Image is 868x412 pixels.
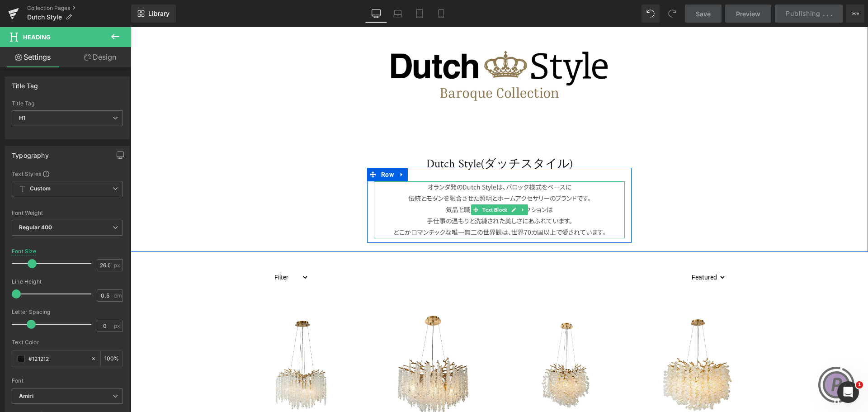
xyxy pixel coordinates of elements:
[263,200,321,209] span: どこかロマンチックな
[350,177,378,188] span: Text Block
[253,279,352,398] img: Dutch Style シャンデリア・ウォーターフォール Φ60cm
[518,279,616,398] img: Dutch Style シャンデリア・レインドロップ Φ60cm
[381,200,475,209] span: 世界70カ国以上で愛されています。
[121,279,220,398] img: Dutch Style シャンデリア・ウォーターフォール Φ48cm
[846,5,864,23] button: More
[19,393,33,400] i: Amiri
[30,185,51,193] b: Custom
[19,114,25,121] b: H1
[12,339,123,346] div: Text Color
[837,381,859,403] iframe: Intercom live chat
[114,262,122,268] span: px
[387,5,409,23] a: Laptop
[243,154,494,166] p: オランダ発のDutch Styleは、バロック様式をベースに
[114,293,122,298] span: em
[27,5,131,12] a: Collection Pages
[104,135,633,141] h1: Dutch Style(ダッチスタイル)
[856,381,863,388] span: 1
[12,147,49,159] div: Typography
[409,5,430,23] a: Tablet
[12,309,123,315] div: Letter Spacing
[265,141,277,154] a: Expand / Collapse
[386,279,484,398] img: Dutch Style シャンデリア・レインドロップ Φ40cm
[12,378,123,384] div: Font
[388,177,397,188] a: Expand / Collapse
[248,141,265,154] span: Row
[642,5,660,23] button: Undo
[243,188,494,199] p: 手仕事の温もりと洗練された美しさにあふれています。
[243,166,494,177] p: 伝統とモダンを融合させた照明とホームアクセサリーのブランドです。
[12,77,38,90] div: Title Tag
[430,5,452,23] a: Mobile
[131,5,176,23] a: New Library
[19,224,52,231] b: Regular 400
[148,9,170,18] span: Library
[12,210,123,216] div: Font Weight
[23,33,51,41] span: Heading
[67,47,133,67] a: Design
[736,9,760,19] span: Preview
[28,354,86,364] input: Color
[321,200,381,209] span: 唯一無二の世界観は、
[663,5,681,23] button: Redo
[12,248,37,255] div: Font Size
[12,100,123,107] div: Title Tag
[696,9,711,19] span: Save
[114,323,122,329] span: px
[12,279,123,285] div: Line Height
[725,5,771,23] a: Preview
[27,14,62,21] span: Dutch Style
[365,5,387,23] a: Desktop
[101,351,123,367] div: %
[12,170,123,177] div: Text Styles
